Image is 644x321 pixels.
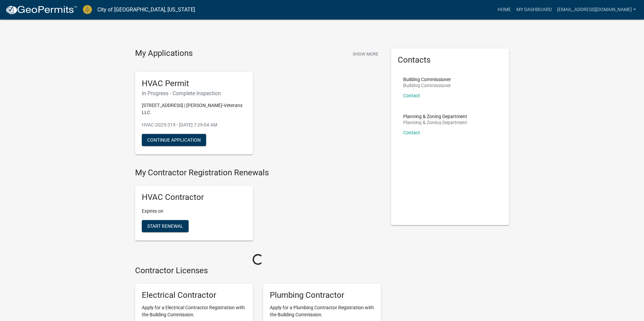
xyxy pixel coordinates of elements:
p: Building Commissioner [403,77,451,82]
a: [EMAIL_ADDRESS][DOMAIN_NAME] [554,3,639,16]
button: Continue Application [142,134,206,146]
span: Start Renewal [147,223,183,229]
h5: Electrical Contractor [142,290,246,300]
p: Apply for a Electrical Contractor Registration with the Building Commission. [142,304,246,318]
p: Apply for a Plumbing Contractor Registration with the Building Commission. [270,304,374,318]
h4: My Contractor Registration Renewals [135,168,381,178]
h4: My Applications [135,48,193,59]
a: Contact [403,93,420,98]
p: Building Commissioner [403,83,451,88]
button: Show More [350,48,381,60]
p: Expires on [142,208,246,215]
h4: Contractor Licenses [135,266,381,276]
a: My Dashboard [514,3,554,16]
a: City of [GEOGRAPHIC_DATA], [US_STATE] [97,4,195,15]
wm-registration-list-section: My Contractor Registration Renewals [135,168,381,246]
h6: In Progress - Complete Inspection [142,90,246,97]
h5: Contacts [398,55,502,65]
p: Planning & Zoning Department [403,120,467,125]
a: Home [495,3,514,16]
p: [STREET_ADDRESS] | [PERSON_NAME]-Veterans LLC [142,102,246,116]
button: Start Renewal [142,220,189,232]
h5: HVAC Contractor [142,192,246,202]
h5: HVAC Permit [142,79,246,88]
img: City of Jeffersonville, Indiana [83,5,92,14]
p: Planning & Zoning Department [403,114,467,119]
h5: Plumbing Contractor [270,290,374,300]
a: Contact [403,130,420,135]
p: HVAC-2025-319 - [DATE] 7:29:04 AM [142,121,246,129]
